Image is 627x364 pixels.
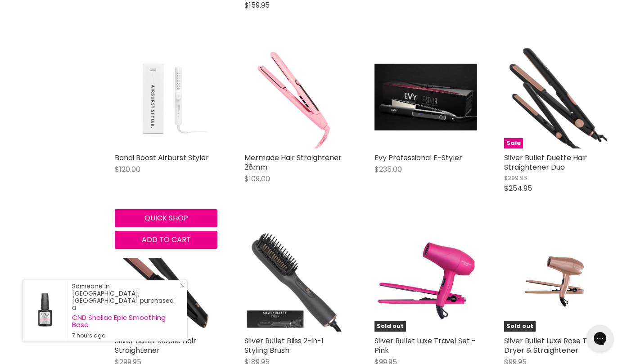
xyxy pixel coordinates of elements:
span: $299.95 [504,174,527,182]
button: Quick shop [115,209,217,227]
a: Visit product page [23,280,68,342]
small: 7 hours ago [72,332,178,339]
span: $254.95 [504,183,532,193]
iframe: Gorgias live chat messenger [582,322,618,355]
a: Silver Bullet Luxe Travel Set - PinkSold out [374,229,477,332]
a: Silver Bullet Luxe Rose Travel Dryer & Straightener [504,336,605,355]
span: Sold out [374,321,406,332]
span: Sold out [504,321,536,332]
a: Silver Bullet Mobile Hair Straightener [115,336,196,355]
button: Add to cart [115,231,217,249]
img: Bondi Boost Airburst Styler [125,46,207,148]
img: Evy Professional E-Styler [374,63,477,130]
span: Add to cart [142,234,191,245]
img: Silver Bullet Luxe Rose Travel Dryer & Straightener [521,229,590,332]
a: CND Shellac Epic Smoothing Base [72,314,178,328]
a: Evy Professional E-Styler [374,46,477,148]
svg: Close Icon [180,283,185,288]
img: Silver Bullet Bliss 2-in-1 Styling Brush [244,229,347,332]
span: $109.00 [244,174,270,184]
span: Sale [504,138,523,148]
img: Silver Bullet Duette Hair Straightener Duo [504,46,607,148]
a: Silver Bullet Duette Hair Straightener DuoSale [504,46,607,148]
a: Bondi Boost Airburst Styler [115,46,217,148]
img: Mermade Hair Straightener 28mm [244,46,347,148]
a: Close Notification [176,283,185,292]
span: $120.00 [115,164,140,175]
a: Silver Bullet Luxe Rose Travel Dryer & StraightenerSold out [504,229,607,332]
a: Mermade Hair Straightener 28mm [244,153,342,172]
a: Silver Bullet Bliss 2-in-1 Styling Brush [244,336,324,355]
a: Evy Professional E-Styler [374,153,462,163]
img: Silver Bullet Luxe Travel Set - Pink [374,229,477,332]
a: Bondi Boost Airburst Styler [115,153,209,163]
a: Silver Bullet Duette Hair Straightener Duo [504,153,587,172]
span: $235.00 [374,164,402,175]
div: Someone in [GEOGRAPHIC_DATA], [GEOGRAPHIC_DATA] purchased a [72,283,178,339]
a: Silver Bullet Luxe Travel Set - Pink [374,336,476,355]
